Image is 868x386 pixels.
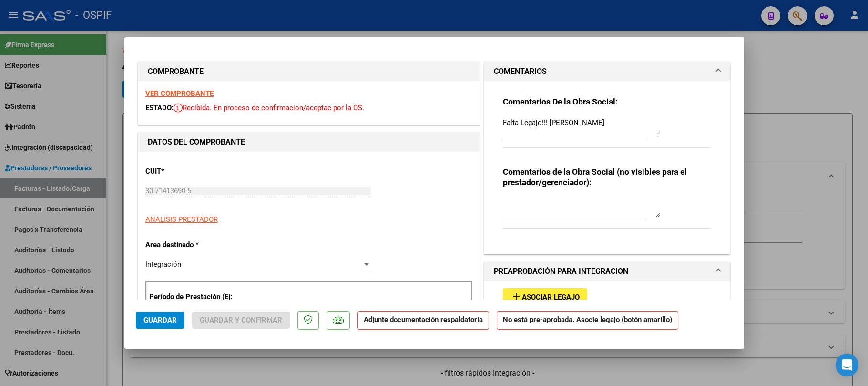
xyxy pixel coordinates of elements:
[148,137,245,146] strong: DATOS DEL COMPROBANTE
[503,167,687,187] strong: Comentarios de la Obra Social (no visibles para el prestador/gerenciador):
[497,311,678,330] strong: No está pre-aprobada. Asocie legajo (botón amarillo)
[174,104,364,112] span: Recibida. En proceso de confirmacion/aceptac por la OS.
[145,240,244,250] p: Area destinado *
[484,62,730,81] mat-expansion-panel-header: COMENTARIOS
[149,292,245,313] p: Período de Prestación (Ej: 202305 para Mayo 2023
[836,354,858,376] div: Open Intercom Messenger
[192,312,290,329] button: Guardar y Confirmar
[484,81,730,254] div: COMENTARIOS
[364,315,483,324] strong: Adjunte documentación respaldatoria
[145,104,174,112] span: ESTADO:
[503,97,618,106] strong: Comentarios De la Obra Social:
[484,262,730,281] mat-expansion-panel-header: PREAPROBACIÓN PARA INTEGRACION
[136,312,184,329] button: Guardar
[145,166,244,177] p: CUIT
[494,266,628,277] h1: PREAPROBACIÓN PARA INTEGRACION
[148,67,204,76] strong: COMPROBANTE
[522,293,580,302] span: Asociar Legajo
[145,89,214,98] a: VER COMPROBANTE
[503,288,587,306] button: Asociar Legajo
[145,215,218,224] span: ANALISIS PRESTADOR
[494,66,547,77] h1: COMENTARIOS
[143,316,177,324] span: Guardar
[511,291,522,302] mat-icon: add
[484,281,730,321] div: PREAPROBACIÓN PARA INTEGRACION
[145,260,181,269] span: Integración
[200,316,282,324] span: Guardar y Confirmar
